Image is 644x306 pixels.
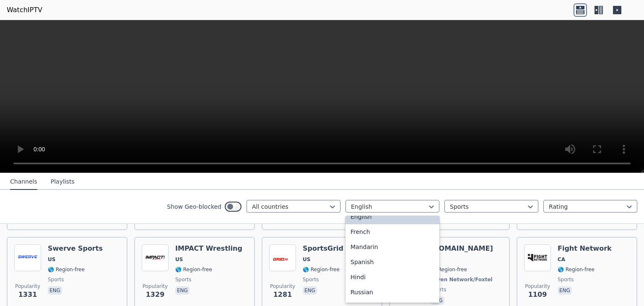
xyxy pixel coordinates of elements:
[525,283,550,290] span: Popularity
[430,276,493,283] span: Seven Network/Foxtel
[15,283,40,290] span: Popularity
[558,256,565,263] span: CA
[303,266,340,273] span: 🌎 Region-free
[528,290,547,300] span: 1109
[345,209,439,224] div: English
[48,266,85,273] span: 🌎 Region-free
[303,256,310,263] span: US
[175,266,212,273] span: 🌎 Region-free
[270,283,295,290] span: Popularity
[303,244,343,253] h6: SportsGrid
[167,202,221,211] label: Show Geo-blocked
[51,174,75,190] button: Playlists
[7,5,42,15] a: WatchIPTV
[175,286,190,295] p: eng
[18,290,37,300] span: 1331
[345,239,439,254] div: Mandarin
[345,270,439,285] div: Hindi
[430,244,494,253] h6: [DOMAIN_NAME]
[175,244,242,253] h6: IMPACT Wrestling
[142,244,169,271] img: IMPACT Wrestling
[303,276,319,283] span: sports
[303,286,317,295] p: eng
[175,256,183,263] span: US
[558,286,572,295] p: eng
[345,285,439,300] div: Russian
[430,266,467,273] span: 🌎 Region-free
[48,286,62,295] p: eng
[10,174,37,190] button: Channels
[143,283,168,290] span: Popularity
[269,244,296,271] img: SportsGrid
[524,244,551,271] img: Fight Network
[48,244,103,253] h6: Swerve Sports
[273,290,292,300] span: 1281
[558,266,595,273] span: 🌎 Region-free
[14,244,41,271] img: Swerve Sports
[146,290,165,300] span: 1329
[48,276,64,283] span: sports
[558,276,574,283] span: sports
[48,256,55,263] span: US
[558,244,612,253] h6: Fight Network
[175,276,191,283] span: sports
[345,254,439,270] div: Spanish
[345,224,439,239] div: French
